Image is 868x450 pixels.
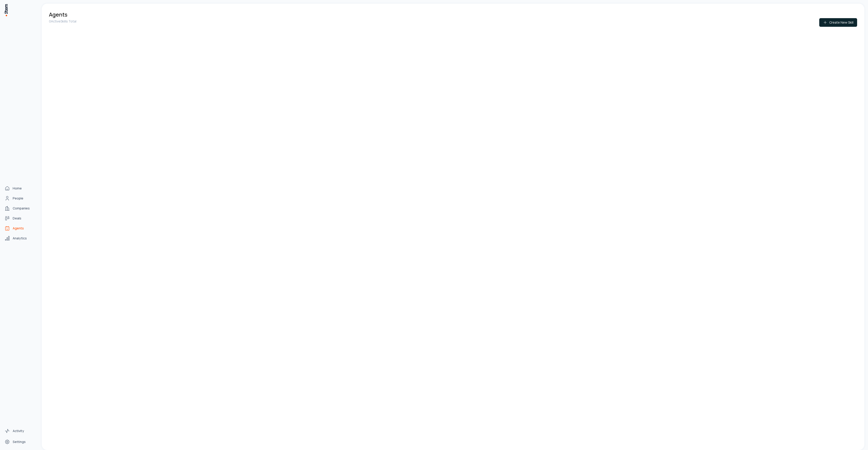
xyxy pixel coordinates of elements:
a: Deals [3,214,37,223]
h1: Agents [49,11,67,18]
span: Agents [13,226,24,231]
span: People [13,196,23,201]
span: Deals [13,216,21,221]
span: Activity [13,429,24,433]
a: Agents [3,224,37,233]
span: Analytics [13,236,27,241]
span: Home [13,186,22,191]
a: Companies [3,204,37,213]
p: 0 Active Skills Total [49,19,76,24]
a: Activity [3,426,37,435]
img: Item Brain Logo [4,4,8,17]
button: Create New Skill [819,18,857,27]
a: People [3,194,37,203]
a: Home [3,184,37,193]
span: Companies [13,206,30,211]
a: Analytics [3,234,37,243]
span: Settings [13,440,26,444]
a: Settings [3,437,37,446]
